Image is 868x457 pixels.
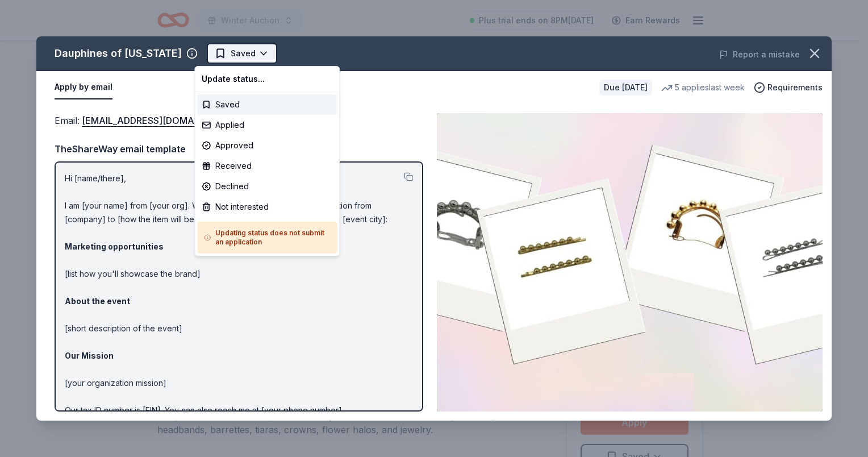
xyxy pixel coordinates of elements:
[197,135,337,156] div: Approved
[204,228,330,247] h5: Updating status does not submit an application
[197,197,337,217] div: Not interested
[197,156,337,176] div: Received
[197,94,337,115] div: Saved
[197,69,337,89] div: Update status...
[197,115,337,135] div: Applied
[197,176,337,197] div: Declined
[221,14,279,27] span: Winter Auction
